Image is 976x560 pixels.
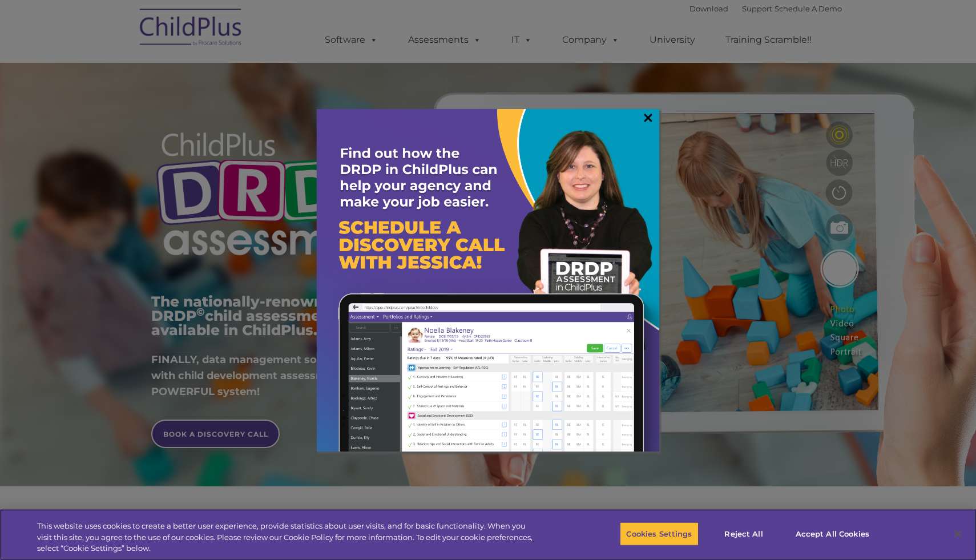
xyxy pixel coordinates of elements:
a: × [642,112,655,123]
button: Close [945,521,970,546]
button: Accept All Cookies [789,522,876,546]
button: Cookies Settings [620,522,698,546]
div: This website uses cookies to create a better user experience, provide statistics about user visit... [37,521,537,554]
button: Reject All [708,522,780,546]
